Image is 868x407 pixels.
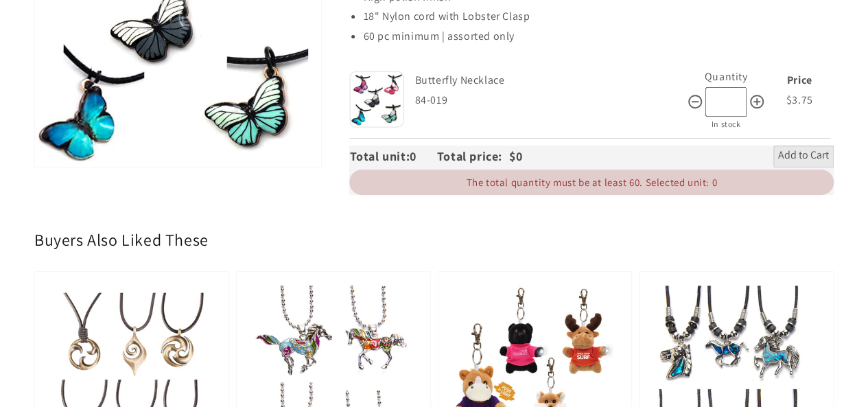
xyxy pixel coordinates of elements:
div: The total quantity must be at least 60. Selected unit: 0 [349,170,834,195]
h2: Buyers Also Liked These [34,229,834,251]
span: $0 [509,148,522,164]
span: Add to Cart [778,148,829,165]
span: 0 [410,148,437,164]
img: Default Title [349,71,404,128]
div: Total unit: Total price: [349,146,508,167]
div: Price [769,71,830,91]
li: 18" Nylon cord with Lobster Clasp [363,8,834,27]
li: 60 pc minimum | assorted only [363,27,834,47]
label: Quantity [705,69,748,84]
span: $3.75 [786,93,812,107]
div: In stock [687,117,765,132]
button: Add to Cart [773,146,834,167]
div: 84-019 [414,91,687,111]
div: Butterfly Necklace [414,71,683,91]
